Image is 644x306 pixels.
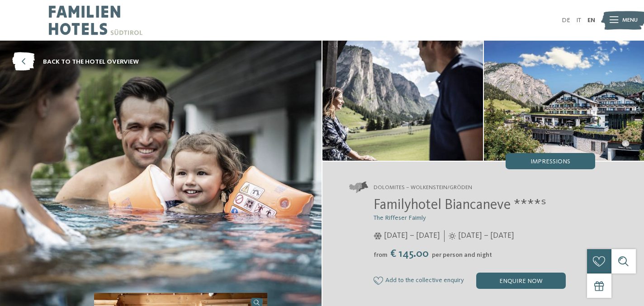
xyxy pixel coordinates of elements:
span: € 145.00 [388,249,431,260]
a: IT [576,17,581,23]
span: from [374,252,388,258]
a: back to the hotel overview [12,53,139,71]
a: EN [587,17,595,23]
div: enquire now [476,273,566,289]
a: DE [562,17,570,23]
span: Add to the collective enquiry [385,277,464,284]
i: Opening times in summer [449,232,456,240]
span: [DATE] – [DATE] [384,230,440,241]
i: Opening times in winter [374,232,382,240]
span: Menu [622,16,638,24]
span: [DATE] – [DATE] [458,230,514,241]
img: Our family hotel in Wolkenstein: fairytale holiday [322,41,483,161]
span: back to the hotel overview [43,57,139,66]
span: The Riffeser Faimly [374,215,426,221]
span: Familyhotel Biancaneve ****ˢ [374,198,546,213]
span: Impressions [530,158,570,165]
span: per person and night [432,252,492,258]
span: Dolomites – Wolkenstein/Gröden [374,184,472,192]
